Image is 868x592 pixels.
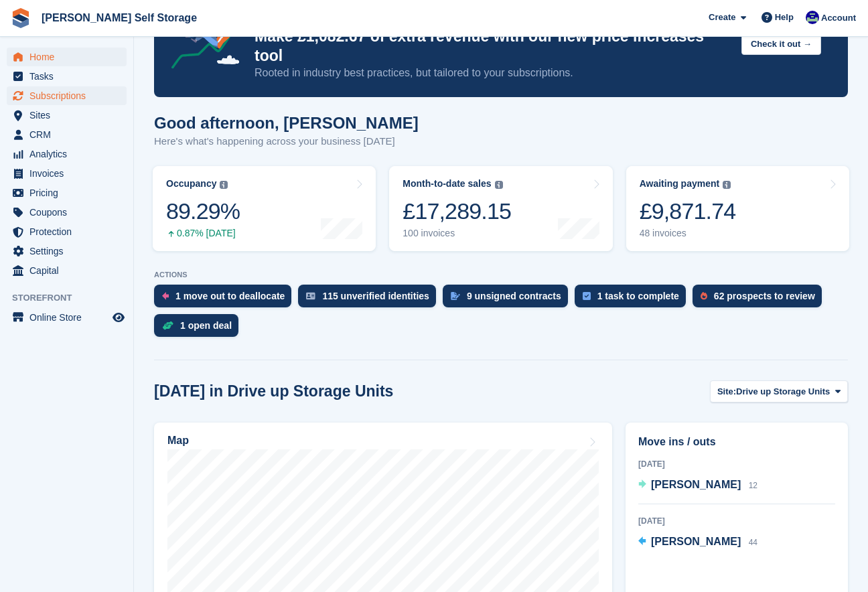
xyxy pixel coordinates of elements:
[640,228,736,239] div: 48 invoices
[7,48,127,66] a: menu
[167,435,189,447] h2: Map
[775,11,794,24] span: Help
[693,285,828,314] a: 62 prospects to review
[749,538,757,547] span: 44
[29,48,110,66] span: Home
[717,385,736,398] span: Site:
[821,11,856,25] span: Account
[723,181,731,189] img: icon-info-grey-7440780725fd019a000dd9b08b2336e03edf1995a4989e88bcd33f0948082b44.svg
[29,222,110,241] span: Protection
[29,164,110,183] span: Invoices
[651,479,741,490] span: [PERSON_NAME]
[154,271,848,279] p: ACTIONS
[7,86,127,105] a: menu
[7,203,127,222] a: menu
[638,515,835,527] div: [DATE]
[29,203,110,222] span: Coupons
[626,166,849,251] a: Awaiting payment £9,871.74 48 invoices
[806,11,819,24] img: Justin Farthing
[166,198,240,225] div: 89.29%
[7,145,127,163] a: menu
[220,181,228,189] img: icon-info-grey-7440780725fd019a000dd9b08b2336e03edf1995a4989e88bcd33f0948082b44.svg
[7,164,127,183] a: menu
[154,285,298,314] a: 1 move out to deallocate
[29,261,110,280] span: Capital
[29,86,110,105] span: Subscriptions
[651,536,741,547] span: [PERSON_NAME]
[7,308,127,327] a: menu
[638,458,835,470] div: [DATE]
[640,178,720,190] div: Awaiting payment
[29,125,110,144] span: CRM
[154,382,393,400] h2: [DATE] in Drive up Storage Units
[111,309,127,325] a: Preview store
[583,292,591,300] img: task-75834270c22a3079a89374b754ae025e5fb1db73e45f91037f5363f120a921f8.svg
[36,7,202,29] a: [PERSON_NAME] Self Storage
[597,291,679,301] div: 1 task to complete
[701,292,707,300] img: prospect-51fa495bee0391a8d652442698ab0144808aea92771e9ea1ae160a38d050c398.svg
[29,308,110,327] span: Online Store
[638,534,757,551] a: [PERSON_NAME] 44
[451,292,460,300] img: contract_signature_icon-13c848040528278c33f63329250d36e43548de30e8caae1d1a13099fd9432cc5.svg
[29,145,110,163] span: Analytics
[403,228,511,239] div: 100 invoices
[12,291,133,305] span: Storefront
[710,380,848,402] button: Site: Drive up Storage Units
[467,291,561,301] div: 9 unsigned contracts
[11,8,31,28] img: stora-icon-8386f47178a22dfd0bd8f6a31ec36ba5ce8667c1dd55bd0f319d3a0aa187defe.svg
[709,11,735,24] span: Create
[7,183,127,202] a: menu
[153,166,376,251] a: Occupancy 89.29% 0.87% [DATE]
[741,33,821,56] button: Check it out →
[255,66,731,80] p: Rooted in industry best practices, but tailored to your subscriptions.
[640,198,736,225] div: £9,871.74
[495,181,503,189] img: icon-info-grey-7440780725fd019a000dd9b08b2336e03edf1995a4989e88bcd33f0948082b44.svg
[29,67,110,86] span: Tasks
[154,114,419,132] h1: Good afternoon, [PERSON_NAME]
[638,477,757,494] a: [PERSON_NAME] 12
[575,285,693,314] a: 1 task to complete
[29,106,110,125] span: Sites
[714,291,815,301] div: 62 prospects to review
[162,292,169,300] img: move_outs_to_deallocate_icon-f764333ba52eb49d3ac5e1228854f67142a1ed5810a6f6cc68b1a99e826820c5.svg
[162,321,173,330] img: deal-1b604bf984904fb50ccaf53a9ad4b4a5d6e5aea283cecdc64d6e3604feb123c2.svg
[443,285,575,314] a: 9 unsigned contracts
[403,198,511,225] div: £17,289.15
[298,285,443,314] a: 115 unverified identities
[7,125,127,144] a: menu
[29,183,110,202] span: Pricing
[175,291,285,301] div: 1 move out to deallocate
[180,320,232,331] div: 1 open deal
[154,314,245,344] a: 1 open deal
[7,222,127,241] a: menu
[7,67,127,86] a: menu
[7,261,127,280] a: menu
[322,291,429,301] div: 115 unverified identities
[7,242,127,261] a: menu
[154,134,419,149] p: Here's what's happening across your business [DATE]
[29,242,110,261] span: Settings
[638,434,835,450] h2: Move ins / outs
[306,292,315,300] img: verify_identity-adf6edd0f0f0b5bbfe63781bf79b02c33cf7c696d77639b501bdc392416b5a36.svg
[166,228,240,239] div: 0.87% [DATE]
[166,178,216,190] div: Occupancy
[389,166,612,251] a: Month-to-date sales £17,289.15 100 invoices
[255,27,731,66] p: Make £1,082.67 of extra revenue with our new price increases tool
[736,385,830,398] span: Drive up Storage Units
[7,106,127,125] a: menu
[749,481,757,490] span: 12
[403,178,491,190] div: Month-to-date sales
